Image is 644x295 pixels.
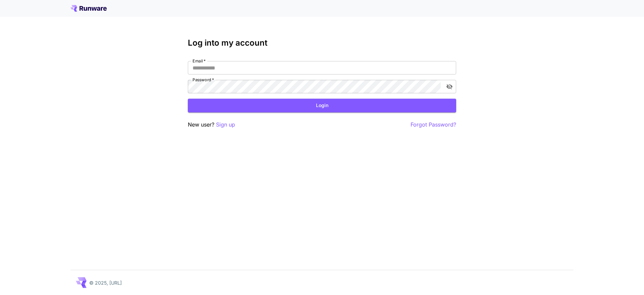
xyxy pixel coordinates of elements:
button: Login [188,99,456,112]
label: Email [193,58,206,64]
h3: Log into my account [188,38,456,48]
p: New user? [188,120,235,129]
p: © 2025, [URL] [89,279,122,286]
button: Sign up [216,120,235,129]
label: Password [193,77,214,83]
button: toggle password visibility [443,81,455,93]
button: Forgot Password? [411,120,456,129]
